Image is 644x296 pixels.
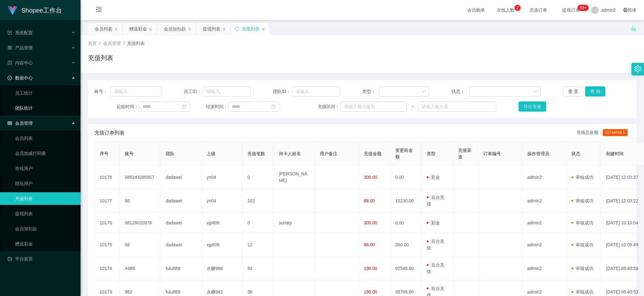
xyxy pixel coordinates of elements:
[390,189,422,213] td: 15230.00
[8,6,18,15] img: logo.9652507e.png
[533,90,537,94] i: 图标: down
[8,253,75,265] a: 图标: dashboard平台首页
[95,233,120,257] td: 10175
[514,5,521,11] sup: 2
[271,104,276,109] i: 图标: calendar
[364,220,377,225] span: 300.00
[390,233,422,257] td: 260.00
[202,233,242,257] td: xjp808
[95,166,120,189] td: 10178
[103,41,121,46] span: 会员管理
[94,88,110,95] span: 账号：
[8,30,33,35] span: 系统配置
[8,45,33,50] span: 产品管理
[203,86,251,96] input: 请输入
[362,88,379,95] span: 类型：
[8,76,12,80] i: 图标: check-circle-o
[364,198,375,203] span: 88.00
[274,213,315,233] td: suriaty
[585,86,605,96] button: 查 询
[452,88,469,95] span: 状态：
[563,86,583,96] button: 重 置
[94,129,125,137] span: 充值订单列表
[15,238,75,250] a: 赠送彩金
[320,151,337,156] span: 用户备注
[88,41,97,46] span: 首页
[95,189,120,213] td: 10177
[149,27,153,31] i: 图标: close
[202,213,242,233] td: xjp808
[88,53,113,63] h1: 充值列表
[8,121,33,126] span: 会员管理
[364,266,377,271] span: 190.00
[364,151,381,156] span: 充值金额
[21,0,62,20] h1: Shopee工作台
[8,121,12,125] i: 图标: table
[458,148,471,159] span: 充值渠道
[522,166,566,189] td: admin2
[390,213,422,233] td: 0.00
[427,175,440,180] span: 彩金
[202,257,242,280] td: 永赚986
[571,220,593,225] span: 审核成功
[161,189,202,213] td: dadawei
[8,75,33,80] span: 数据中心
[207,151,215,156] span: 上级
[526,8,550,12] span: 充值订单
[517,5,519,11] p: 2
[95,257,120,280] td: 10174
[95,213,120,233] td: 10176
[522,257,566,280] td: admin2
[571,242,593,247] span: 审核成功
[427,262,444,274] span: 后台充值
[395,148,413,159] span: 变更前金额
[247,151,265,156] span: 充值笔数
[166,151,175,156] span: 团队
[129,23,147,35] div: 赠送彩金
[364,175,377,180] span: 300.00
[522,189,566,213] td: admin2
[571,175,593,180] span: 审核成功
[123,41,125,46] span: /
[161,213,202,233] td: dadawei
[390,257,422,280] td: 92548.00
[15,162,75,175] a: 在线用户
[422,90,425,94] i: 图标: down
[559,8,583,12] span: 提现订单
[8,8,62,13] a: Shopee工作台
[8,46,12,50] i: 图标: appstore-o
[261,27,265,31] i: 图标: close
[161,166,202,189] td: dadawei
[120,257,161,280] td: A986
[571,289,593,294] span: 审核成功
[127,41,145,46] span: 充值列表
[15,222,75,235] a: 会员加扣款
[184,88,203,95] span: 员工ID：
[95,23,112,35] div: 会员列表
[519,101,546,112] button: 导出充值
[206,103,228,110] span: 结束时间：
[603,129,628,136] span: 10744556.5
[110,86,161,96] input: 请输入
[125,151,134,156] span: 账号
[120,166,161,189] td: 085243285957
[527,151,549,156] span: 操作管理员
[483,151,501,156] span: 订单编号
[117,103,139,110] span: 起始时间：
[202,189,242,213] td: yn04
[242,233,274,257] td: 12
[274,166,315,189] td: [PERSON_NAME]
[318,103,340,110] span: 充值区间：
[99,41,101,46] span: /
[15,177,75,190] a: 陪玩用户
[571,266,593,271] span: 审核成功
[292,86,340,96] input: 请输入
[571,198,593,203] span: 审核成功
[202,166,242,189] td: yn04
[120,189,161,213] td: 98
[15,132,75,145] a: 会员列表
[15,207,75,220] a: 提现列表
[15,102,75,114] a: 团队统计
[364,289,377,294] span: 190.00
[522,213,566,233] td: admin2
